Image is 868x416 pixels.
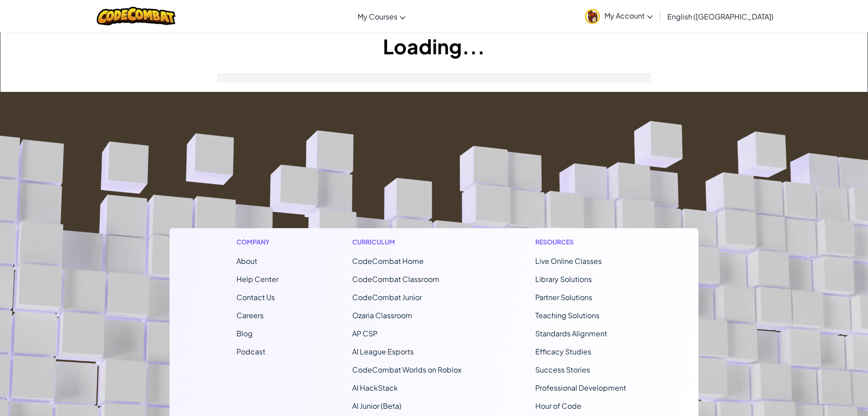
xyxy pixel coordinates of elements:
span: My Courses [358,12,397,21]
a: AI HackStack [352,383,398,392]
a: My Courses [353,4,410,29]
h1: Curriculum [352,237,462,247]
a: Library Solutions [535,274,592,284]
a: AI League Esports [352,347,414,356]
a: Hour of Code [535,401,581,411]
img: avatar [585,9,600,24]
a: My Account [580,2,657,30]
a: English ([GEOGRAPHIC_DATA]) [663,4,778,29]
a: CodeCombat Classroom [352,274,439,284]
a: AP CSP [352,329,377,338]
a: CodeCombat Junior [352,292,422,302]
a: About [236,256,257,266]
a: Blog [236,329,253,338]
a: CodeCombat Worlds on Roblox [352,365,462,374]
a: Careers [236,311,264,320]
a: Ozaria Classroom [352,311,412,320]
a: Podcast [236,347,265,356]
h1: Company [236,237,278,247]
a: Help Center [236,274,278,284]
a: Live Online Classes [535,256,602,266]
img: CodeCombat logo [97,7,176,25]
a: AI Junior (Beta) [352,401,401,411]
span: English ([GEOGRAPHIC_DATA]) [667,12,774,21]
span: My Account [604,11,653,20]
span: Contact Us [236,292,275,302]
h1: Loading... [0,32,868,60]
a: Standards Alignment [535,329,607,338]
a: Efficacy Studies [535,347,591,356]
span: CodeCombat Home [352,256,424,266]
a: Professional Development [535,383,626,392]
a: Teaching Solutions [535,311,599,320]
h1: Resources [535,237,632,247]
a: Success Stories [535,365,590,374]
a: Partner Solutions [535,292,592,302]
